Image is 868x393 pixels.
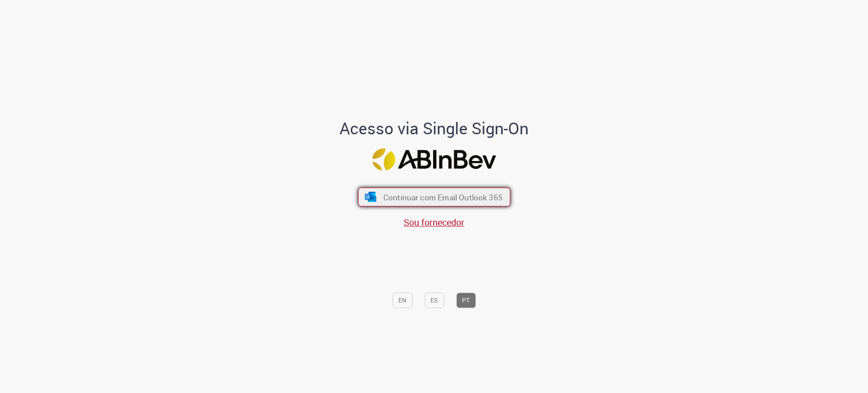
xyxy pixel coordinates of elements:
span: Continuar com Email Outlook 365 [383,192,502,202]
button: EN [392,293,412,308]
button: ES [425,293,444,308]
button: ícone Azure/Microsoft 360 Continuar com Email Outlook 365 [358,188,510,207]
h1: Acesso via Single Sign-On [309,120,560,138]
button: PT [456,293,476,308]
img: Logo ABInBev [372,148,496,170]
img: ícone Azure/Microsoft 360 [364,192,377,202]
a: Sou fornecedor [404,216,464,228]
